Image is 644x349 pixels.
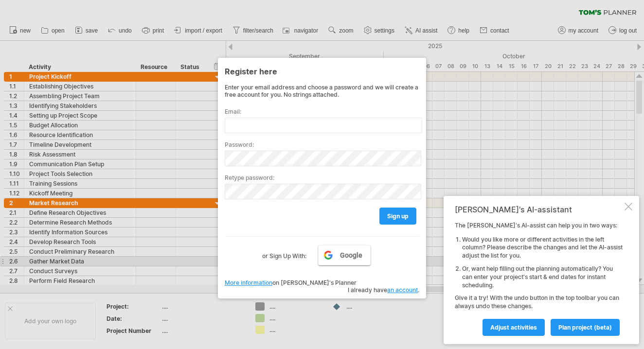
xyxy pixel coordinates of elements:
div: Register here [225,62,419,80]
a: plan project (beta) [551,319,620,336]
label: Email: [225,108,419,115]
span: sign up [387,212,409,220]
span: plan project (beta) [558,324,612,331]
li: Would you like more or different activities in the left column? Please describe the changes and l... [462,236,623,260]
span: Adjust activities [490,324,537,331]
span: Google [340,251,362,259]
label: Retype password: [225,174,419,181]
label: or Sign Up With: [262,245,306,262]
a: sign up [379,208,416,225]
a: an account [387,286,418,294]
a: More information [225,279,272,286]
label: Password: [225,141,419,148]
div: [PERSON_NAME]'s AI-assistant [455,205,623,214]
span: on [PERSON_NAME]'s Planner [225,279,357,286]
li: Or, want help filling out the planning automatically? You can enter your project's start & end da... [462,265,623,289]
div: Enter your email address and choose a password and we will create a free account for you. No stri... [225,84,419,98]
span: I already have . [348,286,419,294]
div: The [PERSON_NAME]'s AI-assist can help you in two ways: Give it a try! With the undo button in th... [455,222,623,335]
a: Google [318,245,371,265]
a: Adjust activities [483,319,545,336]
